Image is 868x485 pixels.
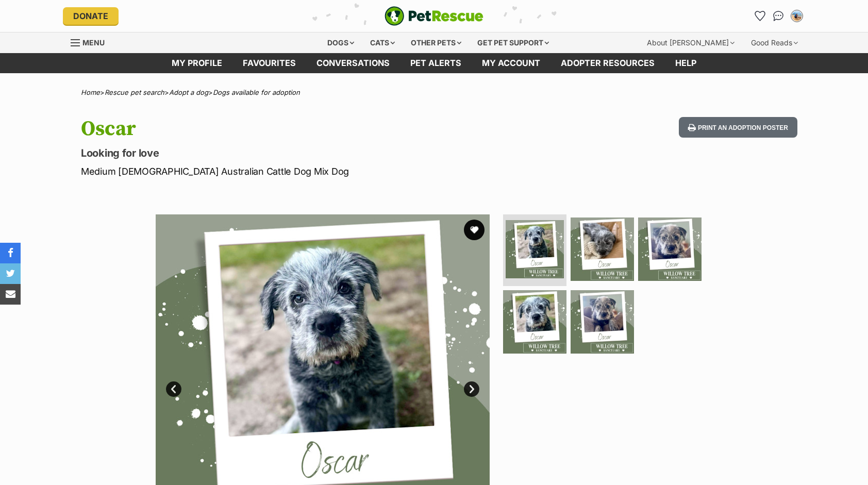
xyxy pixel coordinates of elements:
[81,164,517,178] p: Medium [DEMOGRAPHIC_DATA] Australian Cattle Dog Mix Dog
[571,218,634,281] img: Photo of Oscar
[306,53,400,73] a: conversations
[63,7,119,25] a: Donate
[55,89,813,96] div: > > >
[71,32,112,51] a: Menu
[679,117,797,138] button: Print an adoption poster
[385,6,483,26] a: PetRescue
[105,88,164,96] a: Rescue pet search
[81,88,100,96] a: Home
[470,32,556,53] div: Get pet support
[665,53,707,73] a: Help
[232,53,306,73] a: Favourites
[773,11,784,21] img: chat-41dd97257d64d25036548639549fe6c8038ab92f7586957e7f3b1b290dea8141.svg
[82,38,105,47] span: Menu
[363,32,402,53] div: Cats
[571,290,634,354] img: Photo of Oscar
[752,8,768,24] a: Favourites
[789,8,805,24] button: My account
[464,381,479,397] a: Next
[464,220,485,240] button: favourite
[792,11,802,21] img: Dongmei Li profile pic
[744,32,805,53] div: Good Reads
[472,53,550,73] a: My account
[385,6,483,26] img: logo-e224e6f780fb5917bec1dbf3a21bbac754714ae5b6737aabdf751b685950b380.svg
[640,32,742,53] div: About [PERSON_NAME]
[752,8,805,24] ul: Account quick links
[320,32,361,53] div: Dogs
[638,218,702,281] img: Photo of Oscar
[166,381,181,397] a: Prev
[161,53,232,73] a: My profile
[81,117,517,141] h1: Oscar
[169,88,208,96] a: Adopt a dog
[81,146,517,160] p: Looking for love
[213,88,300,96] a: Dogs available for adoption
[503,290,566,354] img: Photo of Oscar
[550,53,665,73] a: Adopter resources
[770,8,787,24] a: Conversations
[404,32,469,53] div: Other pets
[400,53,472,73] a: Pet alerts
[506,220,564,278] img: Photo of Oscar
